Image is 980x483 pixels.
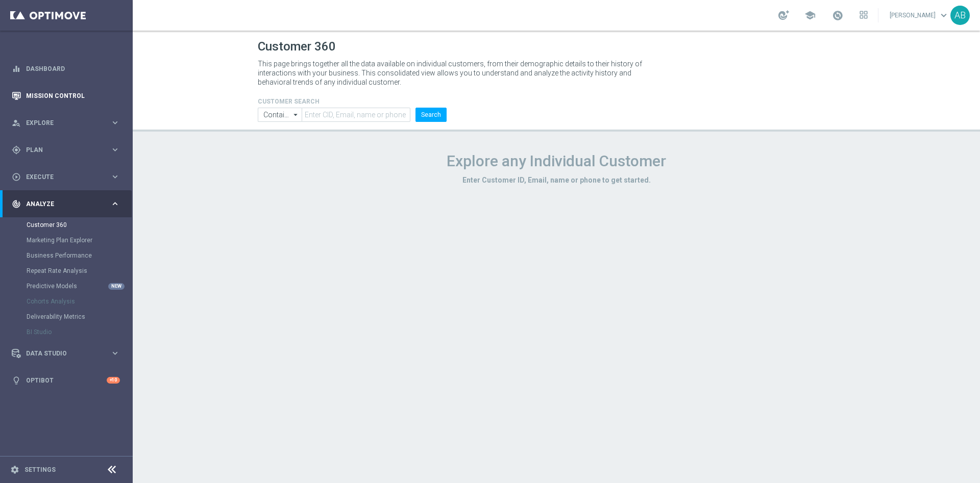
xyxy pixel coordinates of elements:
[11,200,120,208] button: track_changes Analyze keyboard_arrow_right
[11,376,120,385] button: lightbulb Optibot +10
[10,465,19,474] i: settings
[110,199,120,209] i: keyboard_arrow_right
[12,118,21,128] i: person_search
[12,55,120,82] div: Dashboard
[12,145,21,155] i: gps_fixed
[27,267,106,275] a: Repeat Rate Analysis
[27,221,106,229] a: Customer 360
[12,145,110,155] div: Plan
[12,118,110,128] div: Explore
[12,64,21,73] i: equalizer
[110,172,120,182] i: keyboard_arrow_right
[27,313,106,321] a: Deliverability Metrics
[11,119,120,127] button: person_search Explore keyboard_arrow_right
[11,65,120,73] button: equalizer Dashboard
[24,467,56,473] a: Settings
[415,108,447,122] button: Search
[889,8,950,23] a: [PERSON_NAME]keyboard_arrow_down
[291,108,301,121] i: arrow_drop_down
[27,309,132,324] div: Deliverability Metrics
[110,348,120,358] i: keyboard_arrow_right
[26,201,110,207] span: Analyze
[258,39,855,54] h1: Customer 360
[110,118,120,128] i: keyboard_arrow_right
[27,263,132,278] div: Repeat Rate Analysis
[11,173,120,181] button: play_circle_outline Execute keyboard_arrow_right
[27,282,106,290] a: Predictive Models
[11,349,120,358] button: Data Studio keyboard_arrow_right
[258,175,855,185] h3: Enter Customer ID, Email, name or phone to get started.
[27,233,132,248] div: Marketing Plan Explorer
[12,199,21,209] i: track_changes
[950,6,970,25] div: AB
[258,59,651,87] p: This page brings together all the data available on individual customers, from their demographic ...
[938,10,949,21] span: keyboard_arrow_down
[12,199,110,209] div: Analyze
[26,367,107,394] a: Optibot
[27,251,106,260] a: Business Performance
[258,152,855,170] h1: Explore any Individual Customer
[110,145,120,155] i: keyboard_arrow_right
[302,108,410,122] input: Enter CID, Email, name or phone
[26,120,110,126] span: Explore
[26,82,120,109] a: Mission Control
[27,278,132,294] div: Predictive Models
[12,376,21,385] i: lightbulb
[108,283,125,290] div: NEW
[27,248,132,263] div: Business Performance
[26,147,110,153] span: Plan
[26,55,120,82] a: Dashboard
[12,172,110,182] div: Execute
[12,349,110,358] div: Data Studio
[11,146,120,154] button: gps_fixed Plan keyboard_arrow_right
[12,172,21,182] i: play_circle_outline
[27,236,106,244] a: Marketing Plan Explorer
[107,377,120,384] div: +10
[27,324,132,340] div: BI Studio
[258,108,302,122] input: Contains
[804,10,816,21] span: school
[27,217,132,233] div: Customer 360
[26,174,110,180] span: Execute
[12,367,120,394] div: Optibot
[11,92,120,100] button: Mission Control
[258,98,447,105] h4: CUSTOMER SEARCH
[27,294,132,309] div: Cohorts Analysis
[12,82,120,109] div: Mission Control
[26,350,110,357] span: Data Studio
